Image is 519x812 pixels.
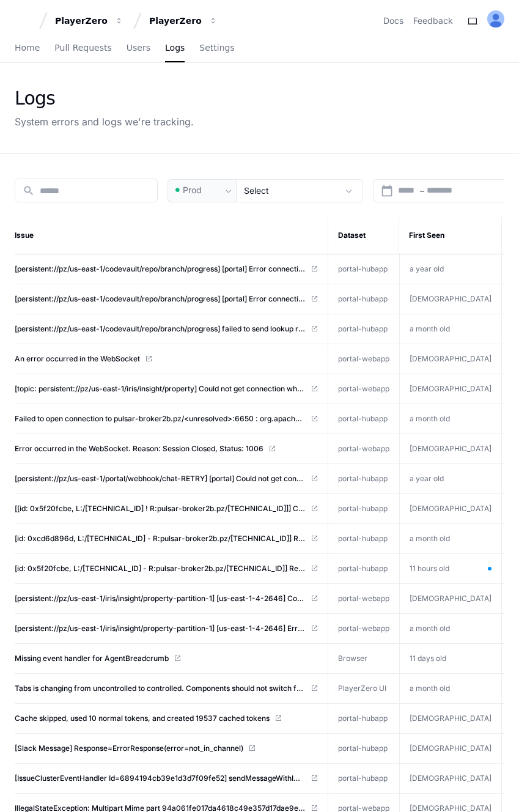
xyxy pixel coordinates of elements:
td: a month old [399,614,501,643]
span: Home [15,44,40,51]
span: Settings [199,44,234,51]
td: 11 hours old [399,554,501,583]
a: [persistent://pz/us-east-1/codevault/repo/branch/progress] [portal] Error connecting to broker: o... [15,294,318,304]
a: [id: 0xcd6d896d, L:/[TECHNICAL_ID] - R:pulsar-broker2b.pz/[TECHNICAL_ID]] Received error from ser... [15,534,318,544]
button: PlayerZero [50,10,128,32]
span: [persistent://pz/us-east-1/iris/insight/property-partition-1] [us-east-1-4-2646] Could not get co... [15,594,306,603]
td: 11 days old [399,644,501,673]
td: a month old [399,674,501,703]
span: First Seen [409,231,444,240]
a: An error occurred in the WebSocket [15,354,318,364]
span: Users [127,44,150,51]
a: Users [127,34,150,62]
span: Tabs is changing from uncontrolled to controlled. Components should not switch from controlled to... [15,684,306,693]
div: System errors and logs we're tracking. [15,114,194,129]
a: [IssueClusterEventHandler Id=6894194cb39e1d3d7f09fe52] sendMessageWithImageEmbedError Response=fa... [15,773,318,783]
td: [DEMOGRAPHIC_DATA] [399,584,501,613]
span: [[id: 0x5f20fcbe, L:/[TECHNICAL_ID] ! R:pulsar-broker2b.pz/[TECHNICAL_ID]]] Connection handshake ... [15,504,306,514]
td: portal-hubapp [328,284,399,314]
span: [persistent://pz/us-east-1/iris/insight/property-partition-1] [us-east-1-4-2646] Error connecting... [15,624,306,633]
td: a year old [399,254,501,284]
span: [IssueClusterEventHandler Id=6894194cb39e1d3d7f09fe52] sendMessageWithImageEmbedError Response=fa... [15,773,306,783]
td: a month old [399,404,501,434]
span: [persistent://pz/us-east-1/portal/webhook/chat-RETRY] [portal] Could not get connection to broker... [15,474,306,484]
td: portal-webapp [328,584,399,614]
a: [persistent://pz/us-east-1/portal/webhook/chat-RETRY] [portal] Could not get connection to broker... [15,474,318,484]
td: a year old [399,464,501,493]
span: Cache skipped, used 10 normal tokens, and created 19537 cached tokens [15,714,270,723]
td: PlayerZero UI [328,674,399,704]
span: [persistent://pz/us-east-1/codevault/repo/branch/progress] failed to send lookup request : {"erro... [15,324,306,334]
a: Tabs is changing from uncontrolled to controlled. Components should not switch from controlled to... [15,684,318,693]
img: ALV-UjVcatvuIE3Ry8vbS9jTwWSCDSui9a-KCMAzof9oLoUoPIJpWA8kMXHdAIcIkQmvFwXZGxSVbioKmBNr7v50-UrkRVwdj... [487,10,504,28]
mat-icon: calendar_today [381,185,393,197]
td: [DEMOGRAPHIC_DATA] [399,704,501,733]
td: Browser [328,644,399,674]
span: [persistent://pz/us-east-1/codevault/repo/branch/progress] [portal] Error connecting to broker: o... [15,264,306,274]
td: portal-webapp [328,344,399,374]
div: PlayerZero [149,15,202,27]
span: [persistent://pz/us-east-1/codevault/repo/branch/progress] [portal] Error connecting to broker: o... [15,294,306,304]
td: portal-hubapp [328,704,399,734]
td: [DEMOGRAPHIC_DATA] [399,344,501,374]
a: Missing event handler for AgentBreadcrumb [15,654,318,663]
a: Cache skipped, used 10 normal tokens, and created 19537 cached tokens [15,714,318,723]
td: portal-hubapp [328,314,399,344]
a: [persistent://pz/us-east-1/codevault/repo/branch/progress] [portal] Error connecting to broker: o... [15,264,318,274]
a: [persistent://pz/us-east-1/iris/insight/property-partition-1] [us-east-1-4-2646] Could not get co... [15,594,318,603]
td: portal-hubapp [328,524,399,554]
span: Prod [183,184,202,196]
th: Dataset [328,217,399,254]
td: [DEMOGRAPHIC_DATA] [399,434,501,463]
button: Open calendar [381,185,393,197]
mat-icon: search [23,185,35,197]
span: [id: 0x5f20fcbe, L:/[TECHNICAL_ID] - R:pulsar-broker2b.pz/[TECHNICAL_ID]] Received unknown reques... [15,564,306,574]
span: Failed to open connection to pulsar-broker2b.pz/<unresolved>:6650 : org.apache.pulsar.shade.io.ne... [15,414,306,424]
iframe: Open customer support [480,772,513,805]
a: Pull Requests [54,34,111,62]
span: Logs [165,44,185,51]
a: [topic: persistent://pz/us-east-1/iris/insight/property] Could not get connection while getPartit... [15,384,318,394]
td: portal-hubapp [328,734,399,764]
a: Docs [383,15,403,27]
span: [Slack Message] Response=ErrorResponse(error=not_in_channel) [15,744,243,753]
th: Issue [15,217,328,254]
a: Home [15,34,40,62]
td: a month old [399,314,501,344]
td: portal-hubapp [328,464,399,494]
span: An error occurred in the WebSocket [15,354,140,364]
span: Pull Requests [54,44,111,51]
td: [DEMOGRAPHIC_DATA] [399,734,501,763]
span: Select [244,185,269,196]
div: PlayerZero [55,15,108,27]
a: [[id: 0x5f20fcbe, L:/[TECHNICAL_ID] ! R:pulsar-broker2b.pz/[TECHNICAL_ID]]] Connection handshake ... [15,504,318,514]
td: portal-hubapp [328,494,399,524]
td: a month old [399,524,501,553]
a: [persistent://pz/us-east-1/iris/insight/property-partition-1] [us-east-1-4-2646] Error connecting... [15,624,318,633]
td: [DEMOGRAPHIC_DATA] [399,374,501,404]
span: – [420,185,424,197]
td: portal-webapp [328,614,399,644]
a: [Slack Message] Response=ErrorResponse(error=not_in_channel) [15,744,318,753]
td: portal-hubapp [328,404,399,434]
a: Failed to open connection to pulsar-broker2b.pz/<unresolved>:6650 : org.apache.pulsar.shade.io.ne... [15,414,318,424]
td: portal-hubapp [328,764,399,794]
a: [persistent://pz/us-east-1/codevault/repo/branch/progress] failed to send lookup request : {"erro... [15,324,318,334]
td: portal-hubapp [328,254,399,284]
span: [id: 0xcd6d896d, L:/[TECHNICAL_ID] - R:pulsar-broker2b.pz/[TECHNICAL_ID]] Received error from ser... [15,534,306,544]
span: Missing event handler for AgentBreadcrumb [15,654,169,663]
span: Error occurred in the WebSocket. Reason: Session Closed, Status: 1006 [15,444,263,454]
td: [DEMOGRAPHIC_DATA] [399,284,501,314]
a: Logs [165,34,185,62]
a: Error occurred in the WebSocket. Reason: Session Closed, Status: 1006 [15,444,318,454]
a: [id: 0x5f20fcbe, L:/[TECHNICAL_ID] - R:pulsar-broker2b.pz/[TECHNICAL_ID]] Received unknown reques... [15,564,318,574]
td: portal-webapp [328,434,399,464]
td: [DEMOGRAPHIC_DATA] [399,764,501,793]
td: [DEMOGRAPHIC_DATA] [399,494,501,523]
td: portal-webapp [328,374,399,404]
a: Settings [199,34,234,62]
button: PlayerZero [144,10,223,32]
button: Feedback [413,15,453,27]
div: Logs [15,87,194,109]
span: [topic: persistent://pz/us-east-1/iris/insight/property] Could not get connection while getPartit... [15,384,306,394]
